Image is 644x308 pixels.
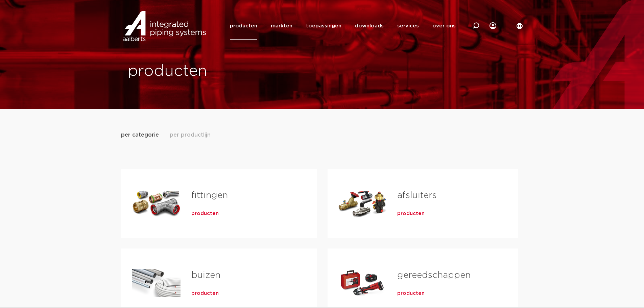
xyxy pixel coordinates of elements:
a: producten [230,12,257,40]
a: producten [191,290,219,297]
a: fittingen [191,191,228,200]
span: per productlijn [170,131,211,139]
div: my IPS [490,12,496,40]
a: services [397,12,419,40]
a: markten [271,12,292,40]
span: per categorie [121,131,159,139]
a: gereedschappen [397,271,471,280]
a: producten [397,210,425,217]
a: producten [191,210,219,217]
h1: producten [128,61,319,82]
a: buizen [191,271,220,280]
nav: Menu [230,12,456,40]
a: afsluiters [397,191,437,200]
a: producten [397,290,425,297]
a: over ons [432,12,456,40]
a: toepassingen [306,12,341,40]
a: downloads [355,12,384,40]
